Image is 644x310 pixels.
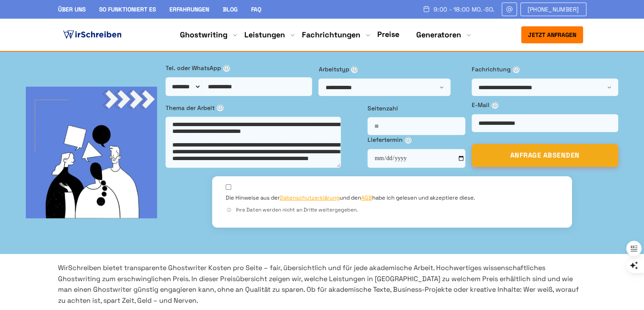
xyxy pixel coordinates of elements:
[472,100,618,110] label: E-Mail
[166,103,361,113] label: Thema der Arbeit
[280,194,340,201] a: Datenschutzerklärung
[423,6,430,12] img: Schedule
[368,104,465,113] label: Seitenzahl
[251,6,261,13] a: FAQ
[99,6,156,13] a: So funktioniert es
[368,135,465,144] label: Liefertermin
[61,28,123,41] img: logo ghostwriter-österreich
[434,6,495,13] span: 9:00 - 18:00 Mo.-So.
[416,30,461,40] a: Generatoren
[226,207,232,214] span: ⓘ
[472,144,618,167] button: ANFRAGE ABSENDEN
[226,194,475,202] label: Die Hinweise aus der und den habe ich gelesen und akzeptiere diese.
[166,63,312,73] label: Tel. oder WhatsApp
[361,194,372,201] a: AGB
[492,102,498,109] span: ⓘ
[180,30,227,40] a: Ghostwriting
[217,104,224,111] span: ⓘ
[169,6,209,13] a: Erfahrungen
[223,6,238,13] a: Blog
[520,3,586,16] a: [PHONE_NUMBER]
[58,262,586,306] p: WirSchreiben bietet transparente Ghostwriter Kosten pro Seite – fair, übersichtlich und für jede ...
[405,137,412,144] span: ⓘ
[318,65,465,74] label: Arbeitstyp
[528,6,579,13] span: [PHONE_NUMBER]
[472,65,618,74] label: Fachrichtung
[521,26,583,43] button: Jetzt anfragen
[58,6,86,13] a: Über uns
[351,66,358,73] span: ⓘ
[377,29,399,39] a: Preise
[244,30,285,40] a: Leistungen
[302,30,360,40] a: Fachrichtungen
[223,65,230,72] span: ⓘ
[26,87,157,218] img: bg
[506,6,513,13] img: Email
[513,66,520,73] span: ⓘ
[226,206,558,214] div: Ihre Daten werden nicht an Dritte weitergegeben.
